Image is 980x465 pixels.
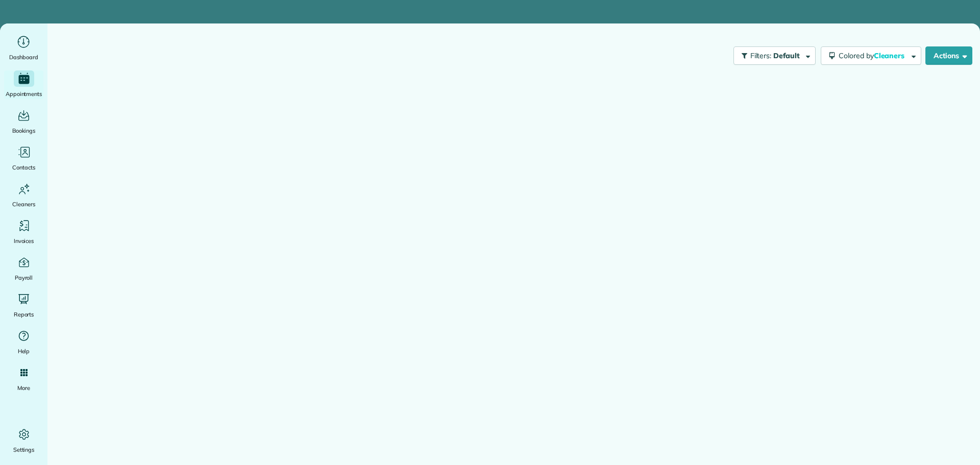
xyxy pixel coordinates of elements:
a: Payroll [4,254,43,283]
a: Invoices [4,217,43,246]
a: Settings [4,426,43,455]
button: Colored byCleaners [821,46,921,65]
span: Help [18,346,30,356]
span: Default [773,51,800,60]
span: Bookings [12,126,36,136]
span: Dashboard [9,52,38,62]
a: Filters: Default [728,46,816,65]
a: Cleaners [4,181,43,209]
span: Cleaners [874,51,906,60]
span: Appointments [6,89,42,99]
span: Invoices [14,236,34,246]
span: Contacts [12,162,35,173]
a: Dashboard [4,34,43,62]
button: Actions [925,46,972,65]
span: More [17,383,30,393]
a: Contacts [4,144,43,173]
span: Filters: [750,51,772,60]
a: Bookings [4,107,43,136]
a: Help [4,328,43,356]
span: Cleaners [12,199,35,209]
span: Settings [13,445,35,455]
a: Appointments [4,70,43,99]
span: Payroll [15,273,33,283]
span: Reports [14,309,34,320]
a: Reports [4,291,43,320]
span: Colored by [839,51,908,60]
button: Filters: Default [733,46,816,65]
